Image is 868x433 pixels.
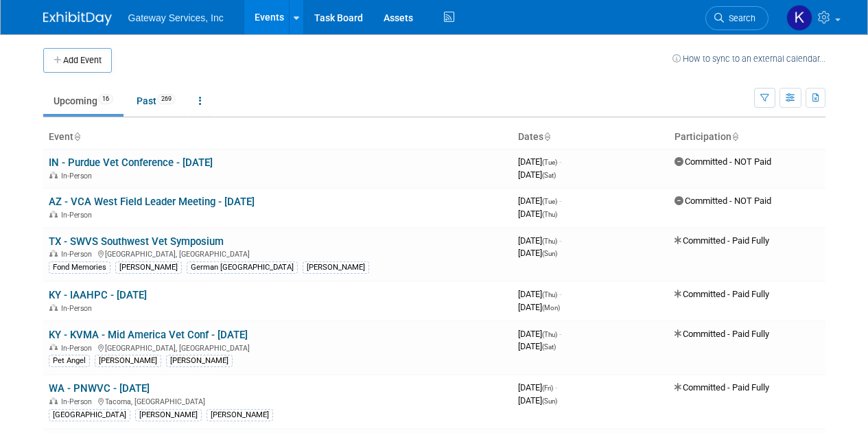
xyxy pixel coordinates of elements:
[61,172,96,180] span: In-Person
[724,13,755,23] span: Search
[675,235,769,246] span: Committed - Paid Fully
[542,237,557,245] span: (Thu)
[49,409,130,421] div: [GEOGRAPHIC_DATA]
[73,131,80,142] a: Sort by Event Name
[49,211,58,218] img: In-Person Event
[513,126,669,149] th: Dates
[669,126,825,149] th: Participation
[559,329,561,339] span: -
[518,395,557,406] span: [DATE]
[135,409,202,421] div: [PERSON_NAME]
[542,172,556,179] span: (Sat)
[518,302,560,312] span: [DATE]
[542,291,557,299] span: (Thu)
[518,235,561,246] span: [DATE]
[559,235,561,246] span: -
[555,382,557,393] span: -
[49,250,58,257] img: In-Person Event
[49,397,58,404] img: In-Person Event
[61,250,96,259] span: In-Person
[43,12,112,25] img: ExhibitDay
[49,235,224,248] a: TX - SWVS Southwest Vet Symposium
[518,196,561,206] span: [DATE]
[49,304,58,311] img: In-Person Event
[518,169,556,180] span: [DATE]
[303,261,369,274] div: [PERSON_NAME]
[61,304,96,313] span: In-Person
[518,156,561,167] span: [DATE]
[61,397,96,406] span: In-Person
[559,289,561,299] span: -
[61,344,96,353] span: In-Person
[542,198,557,205] span: (Tue)
[49,248,507,259] div: [GEOGRAPHIC_DATA], [GEOGRAPHIC_DATA]
[49,172,58,178] img: In-Person Event
[49,342,507,353] div: [GEOGRAPHIC_DATA], [GEOGRAPHIC_DATA]
[115,261,182,274] div: [PERSON_NAME]
[128,12,224,23] span: Gateway Services, Inc
[542,250,557,257] span: (Sun)
[166,355,233,367] div: [PERSON_NAME]
[49,196,255,208] a: AZ - VCA West Field Leader Meeting - [DATE]
[207,409,273,421] div: [PERSON_NAME]
[705,6,769,30] a: Search
[49,261,110,274] div: Fond Memories
[49,344,58,351] img: In-Person Event
[518,209,557,219] span: [DATE]
[675,382,769,393] span: Committed - Paid Fully
[98,94,113,104] span: 16
[518,341,556,351] span: [DATE]
[157,94,176,104] span: 269
[542,384,553,392] span: (Fri)
[786,5,812,31] img: Keith Ducharme
[672,54,825,64] a: How to sync to an external calendar...
[49,289,147,301] a: KY - IAAHPC - [DATE]
[518,248,557,258] span: [DATE]
[543,131,550,142] a: Sort by Start Date
[731,131,738,142] a: Sort by Participation Type
[542,211,557,218] span: (Thu)
[43,48,112,73] button: Add Event
[43,126,513,149] th: Event
[542,331,557,338] span: (Thu)
[518,382,557,393] span: [DATE]
[542,397,557,405] span: (Sun)
[126,88,186,114] a: Past269
[518,329,561,339] span: [DATE]
[518,289,561,299] span: [DATE]
[675,196,771,206] span: Committed - NOT Paid
[49,156,213,169] a: IN - Purdue Vet Conference - [DATE]
[49,329,248,341] a: KY - KVMA - Mid America Vet Conf - [DATE]
[675,329,769,339] span: Committed - Paid Fully
[43,88,124,114] a: Upcoming16
[49,355,90,367] div: Pet Angel
[559,156,561,167] span: -
[542,159,557,166] span: (Tue)
[542,304,560,312] span: (Mon)
[49,382,150,395] a: WA - PNWVC - [DATE]
[95,355,161,367] div: [PERSON_NAME]
[675,156,771,167] span: Committed - NOT Paid
[49,395,507,406] div: Tacoma, [GEOGRAPHIC_DATA]
[559,196,561,206] span: -
[675,289,769,299] span: Committed - Paid Fully
[542,343,556,351] span: (Sat)
[187,261,298,274] div: German [GEOGRAPHIC_DATA]
[61,211,96,220] span: In-Person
